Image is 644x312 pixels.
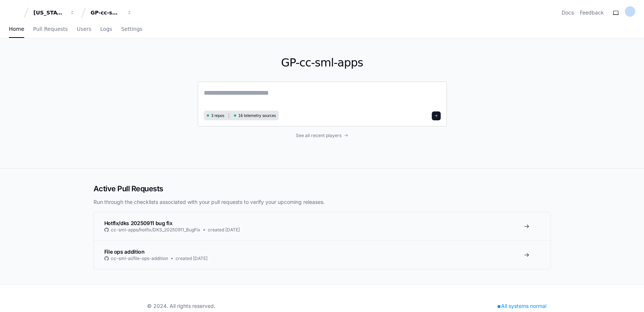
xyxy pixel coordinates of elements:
h1: GP-cc-sml-apps [197,56,447,69]
div: © 2024. All rights reserved. [147,302,215,310]
a: See all recent players [197,133,447,139]
h2: Active Pull Requests [94,183,551,194]
span: cc-sml-ai/file-ops-addition [111,256,168,261]
div: [US_STATE] Pacific [33,9,65,16]
p: Run through the checklists associated with your pull requests to verify your upcoming releases. [94,198,551,206]
span: See all recent players [296,133,341,139]
button: GP-cc-sml-apps [88,6,135,19]
span: created [DATE] [176,256,207,261]
span: cc-sml-apps/hotfix/DKS_20250911_BugFix [111,227,200,233]
span: Settings [121,27,142,31]
span: 16 telemetry sources [238,113,276,118]
button: Feedback [580,9,604,16]
a: Home [9,21,24,38]
a: Users [77,21,91,38]
a: Logs [100,21,112,38]
button: [US_STATE] Pacific [30,6,78,19]
span: 3 repos [211,113,225,118]
div: All systems normal [493,301,551,311]
a: File ops additioncc-sml-ai/file-ops-additioncreated [DATE] [94,240,550,269]
a: Settings [121,21,142,38]
span: created [DATE] [208,227,240,233]
a: Hotfix/dks 20250911 bug fixcc-sml-apps/hotfix/DKS_20250911_BugFixcreated [DATE] [94,212,550,240]
span: Home [9,27,24,31]
a: Docs [562,9,574,16]
span: Users [77,27,91,31]
a: Pull Requests [33,21,68,38]
span: File ops addition [104,248,145,255]
span: Logs [100,27,112,31]
span: Hotfix/dks 20250911 bug fix [104,220,173,226]
span: Pull Requests [33,27,68,31]
div: GP-cc-sml-apps [91,9,122,16]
